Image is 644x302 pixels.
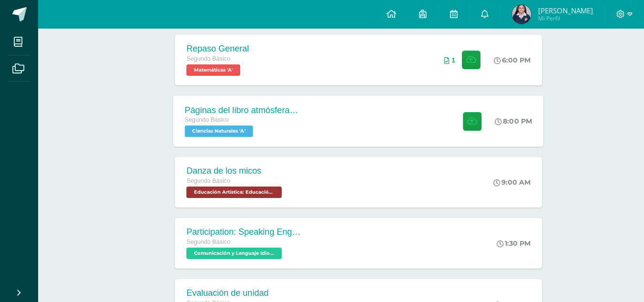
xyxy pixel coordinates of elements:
span: [PERSON_NAME] [538,6,593,15]
span: Matemáticas 'A' [186,64,240,76]
div: Danza de los micos [186,166,284,176]
div: 8:00 PM [495,117,532,125]
div: 1:30 PM [497,239,531,248]
div: 9:00 AM [493,178,531,187]
span: Segundo Básico [186,55,230,62]
div: 6:00 PM [494,56,531,64]
span: Segundo Básico [186,177,230,184]
div: Evaluación de unidad [186,288,284,298]
div: Archivos entregados [444,56,455,64]
span: Segundo Básico [186,239,230,245]
span: Ciencias Naturales 'A' [185,125,253,137]
span: Mi Perfil [538,14,593,22]
img: 3bf79b4433800b1eb0624b45d0a1ce29.png [512,5,531,24]
div: Páginas del libro atmósfera y equilibrio ecológico [185,105,300,115]
div: Repaso General [186,44,249,54]
span: 1 [451,56,455,64]
div: Participation: Speaking English [186,227,301,237]
span: Educación Artística: Educación Musical 'A' [186,187,282,198]
span: Segundo Básico [185,116,229,123]
span: Comunicación y Lenguaje Idioma Extranjero Inglés 'A' [186,248,282,259]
